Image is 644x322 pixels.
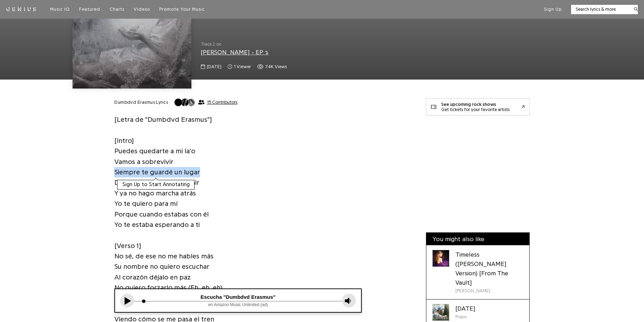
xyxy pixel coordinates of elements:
div: See upcoming rock shows [441,102,510,107]
a: [PERSON_NAME] - EP [201,49,268,55]
div: You might also like [426,233,529,245]
span: Videos [134,7,150,11]
a: Videos [134,6,150,12]
iframe: Tonefuse player [115,289,361,312]
button: 15 Contributors [174,98,237,107]
a: Charts [110,6,124,12]
span: Featured [79,7,100,11]
button: Sign Up to Start Annotating [117,180,195,190]
button: Sign Up [544,6,562,12]
span: 7.4K views [265,63,287,70]
input: Search lyrics & more [571,6,629,13]
div: Timeless ([PERSON_NAME] Version) [From The Vault] [455,250,523,287]
div: Get tickets for your favorite artists [441,107,510,112]
span: Promote Your Music [159,7,205,11]
span: 1 viewer [234,63,251,70]
a: Cover art for Timeless (Taylor’s Version) [From The Vault] by Taylor SwiftTimeless ([PERSON_NAME]... [426,245,529,299]
a: Music IQ [50,6,70,12]
div: Cover art for Timeless (Taylor’s Version) [From The Vault] by Taylor Swift [433,250,449,267]
div: [PERSON_NAME] [455,287,523,294]
span: [DATE] [207,63,221,70]
span: Track 2 on [201,41,417,48]
a: See upcoming rock showsGet tickets for your favorite artists [426,98,530,116]
span: 7,440 views [257,63,287,70]
a: Featured [79,6,100,12]
span: Music IQ [50,7,70,11]
a: Promote Your Music [159,6,205,12]
span: Charts [110,7,124,11]
span: 15 Contributors [207,100,237,105]
span: 1 viewer [228,63,251,70]
h2: Dumbdvd Erasmus Lyrics [114,99,168,105]
div: Rojuu [455,313,475,320]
